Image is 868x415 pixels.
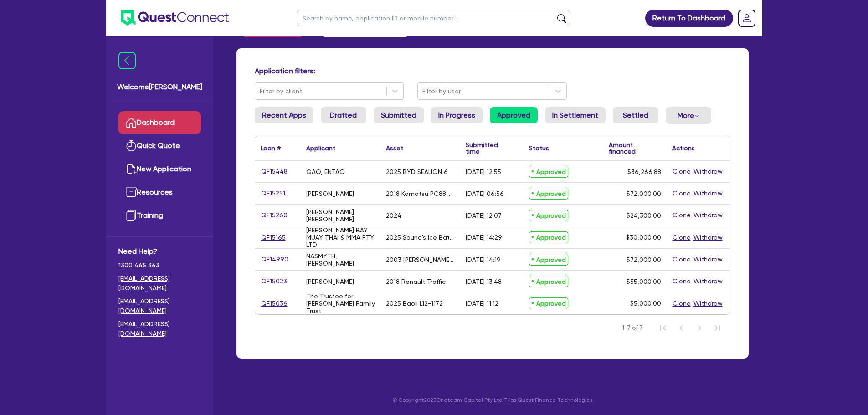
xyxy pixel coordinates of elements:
span: 1-7 of 7 [622,323,643,333]
img: new-application [126,164,137,174]
div: [DATE] 14:19 [466,256,501,263]
button: Withdraw [693,298,723,309]
a: [EMAIL_ADDRESS][DOMAIN_NAME] [118,274,201,293]
div: 2025 BYD SEALION 6 [386,168,448,175]
button: Next Page [690,319,709,337]
div: [DATE] 12:55 [466,168,501,175]
a: Submitted [374,107,424,123]
span: Approved [529,231,568,243]
div: Status [529,145,549,151]
a: Return To Dashboard [645,10,733,27]
button: Withdraw [693,232,723,243]
a: In Settlement [545,107,606,123]
span: Approved [529,254,568,266]
button: Clone [672,210,691,220]
div: Applicant [306,145,335,151]
button: Clone [672,188,691,199]
button: Clone [672,298,691,309]
div: Submitted time [466,142,510,154]
div: [DATE] 06:56 [466,190,504,197]
span: Approved [529,166,568,178]
span: Approved [529,210,568,221]
a: QF15251 [261,188,286,199]
span: Approved [529,188,568,200]
button: Previous Page [672,319,690,337]
span: Approved [529,297,568,309]
div: [PERSON_NAME] [306,278,354,285]
span: 1300 465 363 [118,261,201,270]
div: [DATE] 14:29 [466,234,502,241]
div: 2018 Renault Traffic [386,278,446,285]
button: Withdraw [693,166,723,177]
button: Withdraw [693,276,723,287]
div: Asset [386,145,403,151]
button: Last Page [709,319,727,337]
button: Clone [672,166,691,177]
div: [DATE] 11:12 [466,300,498,307]
a: Resources [118,181,201,204]
a: Training [118,204,201,227]
button: Clone [672,232,691,243]
input: Search by name, application ID or mobile number... [297,10,570,26]
a: QF15023 [261,276,288,287]
a: QF15448 [261,166,288,177]
div: [DATE] 13:48 [466,278,502,285]
div: [PERSON_NAME] [PERSON_NAME] [306,208,375,223]
img: quest-connect-logo-blue [121,10,229,26]
a: Drafted [321,107,366,123]
a: [EMAIL_ADDRESS][DOMAIN_NAME] [118,319,201,338]
span: $5,000.00 [630,300,661,307]
a: Quick Quote [118,134,201,158]
span: $55,000.00 [627,278,661,285]
button: Dropdown toggle [666,107,711,124]
button: Clone [672,254,691,265]
div: 2025 Baoli L12-1172 [386,300,443,307]
div: Loan # [261,145,281,151]
img: training [126,210,137,221]
div: [PERSON_NAME] BAY MUAY THAI & MMA PTY LTD [306,226,375,248]
a: In Progress [431,107,483,123]
div: 2003 [PERSON_NAME] Value Liner Prime Mover Day Cab [386,256,455,263]
span: $24,300.00 [627,212,661,219]
button: Withdraw [693,254,723,265]
div: 2025 Sauna's Ice Baths TBA Sauna's Ice Baths [386,234,455,241]
a: Recent Apps [255,107,313,123]
span: Need Help? [118,246,201,257]
a: Dropdown toggle [735,6,759,30]
p: © Copyright 2025 Oneteam Capital Pty Ltd T/as Quest Finance Technologies [230,396,755,404]
a: QF14990 [261,254,289,265]
a: Approved [490,107,538,123]
a: QF15260 [261,210,288,220]
div: GAO, ENTAO [306,168,345,175]
span: $72,000.00 [627,256,661,263]
span: $30,000.00 [626,234,661,241]
span: Approved [529,276,568,287]
a: New Application [118,158,201,181]
a: Dashboard [118,111,201,134]
h4: Application filters: [255,67,730,75]
div: Actions [672,145,695,151]
button: Withdraw [693,210,723,220]
img: quick-quote [126,140,137,151]
span: Welcome [PERSON_NAME] [117,82,202,92]
div: NASMYTH, [PERSON_NAME] [306,252,375,267]
a: QF15036 [261,298,288,309]
button: Withdraw [693,188,723,199]
div: [DATE] 12:07 [466,212,502,219]
div: 2024 [386,212,401,219]
img: icon-menu-close [118,52,136,69]
img: resources [126,187,137,198]
div: [PERSON_NAME] [306,190,354,197]
a: QF15165 [261,232,286,243]
div: The Trustee for [PERSON_NAME] Family Trust [306,292,375,314]
button: First Page [654,319,672,337]
span: $72,000.00 [627,190,661,197]
div: Amount financed [609,142,661,154]
div: 2018 Komatsu PC88MR [386,190,455,197]
span: $36,266.88 [627,168,661,175]
a: [EMAIL_ADDRESS][DOMAIN_NAME] [118,297,201,316]
button: Clone [672,276,691,287]
a: Settled [613,107,658,123]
